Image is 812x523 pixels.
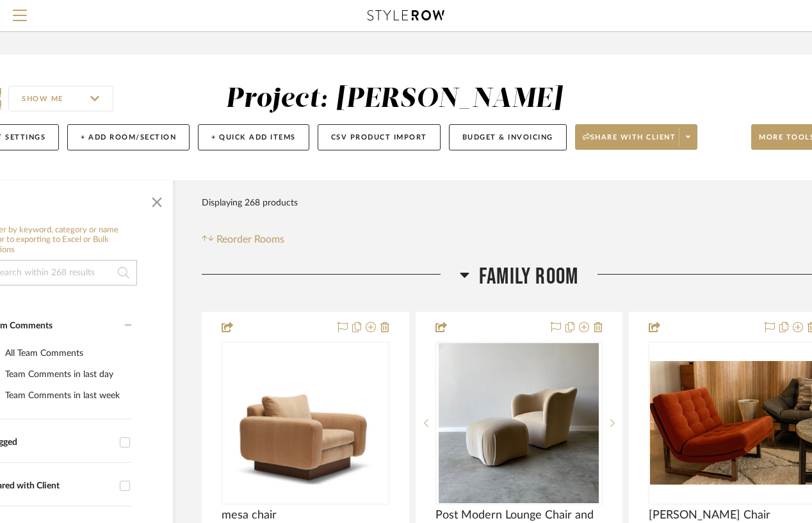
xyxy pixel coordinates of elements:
div: Project: [PERSON_NAME] [225,86,562,113]
div: All Team Comments [5,343,128,364]
button: + Quick Add Items [198,124,309,150]
span: mesa chair [222,508,277,522]
img: Post Modern Lounge Chair and Ottoman [439,343,599,503]
button: Close [144,187,170,213]
div: Team Comments in last day [5,364,128,385]
span: Reorder Rooms [216,232,284,247]
img: mesa chair [223,361,388,485]
div: Team Comments in last week [5,385,128,406]
span: Family Room [479,263,578,291]
span: [PERSON_NAME] Chair [649,508,770,522]
button: CSV Product Import [318,124,441,150]
button: + Add Room/Section [67,124,190,150]
button: Budget & Invoicing [449,124,567,150]
span: Share with client [583,133,676,152]
div: Displaying 268 products [202,190,298,216]
button: Share with client [575,124,698,150]
button: Reorder Rooms [202,232,284,247]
